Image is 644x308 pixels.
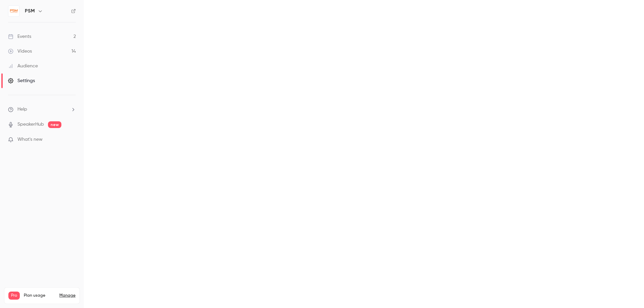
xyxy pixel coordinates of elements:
[48,121,61,128] span: new
[59,293,75,298] a: Manage
[8,77,35,84] div: Settings
[8,106,76,113] li: help-dropdown-opener
[17,121,44,128] a: SpeakerHub
[8,6,19,16] img: PSM
[68,137,76,143] iframe: Noticeable Trigger
[8,48,32,55] div: Videos
[8,292,20,300] span: Pro
[8,33,31,40] div: Events
[24,293,55,298] span: Plan usage
[17,136,43,143] span: What's new
[25,8,35,14] h6: PSM
[17,106,27,113] span: Help
[8,63,38,69] div: Audience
